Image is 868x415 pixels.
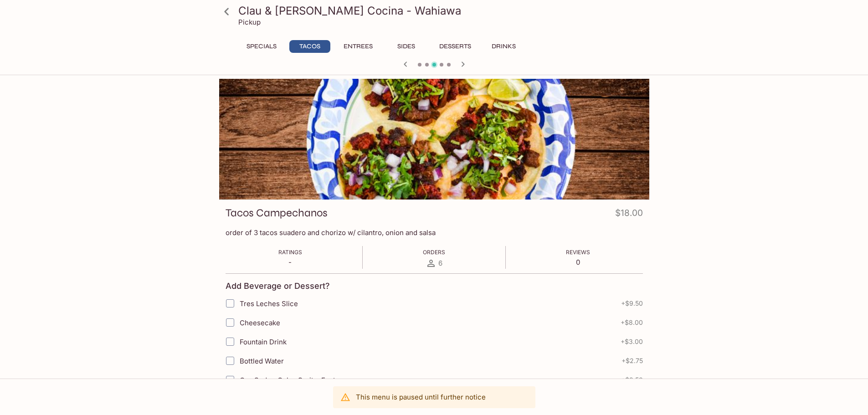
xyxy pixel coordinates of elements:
[240,318,280,327] span: Cheesecake
[226,228,643,237] p: order of 3 tacos suadero and chorizo w/ cilantro, onion and salsa
[278,258,302,266] p: -
[438,259,442,267] span: 6
[278,249,302,256] span: Ratings
[226,206,328,220] h3: Tacos Campechanos
[240,376,339,384] span: Can Soda - Coke, Sprite, Fanta
[566,258,590,266] p: 0
[289,40,330,53] button: Tacos
[423,249,445,256] span: Orders
[615,206,643,224] h4: $18.00
[621,319,643,326] span: + $8.00
[566,249,590,256] span: Reviews
[240,299,298,308] span: Tres Leches Slice
[621,300,643,307] span: + $9.50
[386,40,427,53] button: Sides
[240,357,284,365] span: Bottled Water
[241,40,282,53] button: Specials
[356,393,486,401] p: This menu is paused until further notice
[240,338,287,346] span: Fountain Drink
[621,376,643,384] span: + $2.50
[434,40,476,53] button: Desserts
[621,338,643,345] span: + $3.00
[238,4,646,18] h3: Clau & [PERSON_NAME] Cocina - Wahiawa
[483,40,524,53] button: Drinks
[338,40,379,53] button: Entrees
[226,281,330,291] h4: Add Beverage or Dessert?
[621,357,643,364] span: + $2.75
[219,79,649,200] div: Tacos Campechanos
[238,18,261,26] p: Pickup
